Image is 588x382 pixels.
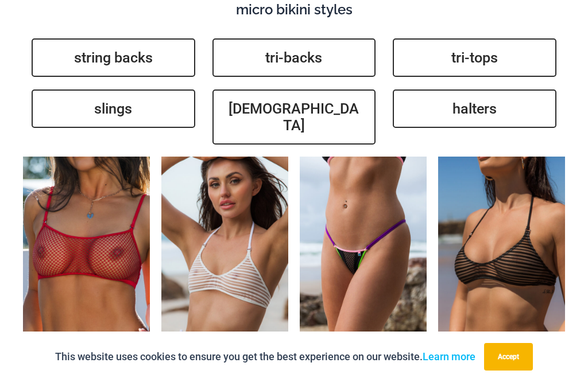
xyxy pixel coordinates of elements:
a: Tide Lines White 350 Halter Top 01Tide Lines White 350 Halter Top 480 MicroTide Lines White 350 H... [161,157,288,347]
img: Summer Storm Red 332 Crop Top 01 [23,157,150,346]
a: Reckless Neon Crush Black Neon 466 Thong 01Reckless Neon Crush Black Neon 466 Thong 03Reckless Ne... [300,157,427,347]
a: string backs [32,38,195,77]
p: This website uses cookies to ensure you get the best experience on our website. [55,348,475,365]
a: [DEMOGRAPHIC_DATA] [212,89,376,145]
a: halters [393,89,556,128]
h4: micro bikini styles [23,2,565,18]
img: Tide Lines White 350 Halter Top 01 [161,157,288,347]
a: Learn more [423,350,475,362]
img: Reckless Neon Crush Black Neon 466 Thong 01 [300,157,427,347]
a: slings [32,89,195,128]
a: tri-tops [393,38,556,77]
a: tri-backs [212,38,376,77]
a: Tide Lines Black 350 Halter Top 01Tide Lines Black 350 Halter Top 480 Micro 01Tide Lines Black 35... [438,157,565,347]
button: Accept [484,343,533,371]
a: Summer Storm Red 332 Crop Top 01Summer Storm Red 332 Crop Top 449 Thong 03Summer Storm Red 332 Cr... [23,157,150,346]
img: Tide Lines Black 350 Halter Top 01 [438,157,565,347]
